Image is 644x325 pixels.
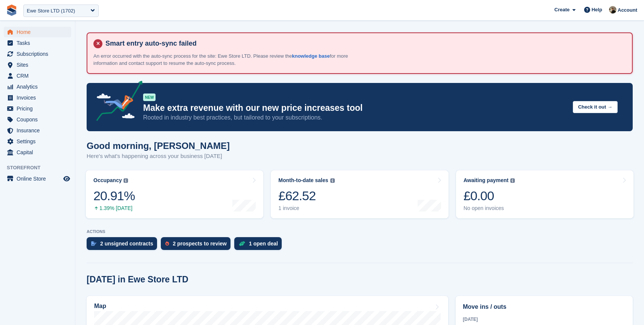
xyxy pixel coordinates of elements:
[618,6,637,14] span: Account
[143,103,567,113] p: Make extra revenue with our new price increases tool
[17,81,62,92] span: Analytics
[17,27,62,37] span: Home
[93,188,135,204] div: 20.91%
[87,237,161,254] a: 2 unsigned contracts
[93,177,122,184] div: Occupancy
[100,241,153,247] div: 2 unsigned contracts
[87,229,633,234] p: ACTIONS
[93,205,135,212] div: 1.39% [DATE]
[91,241,96,246] img: contract_signature_icon-13c848040528278c33f63329250d36e43548de30e8caae1d1a13099fd9432cc5.svg
[17,103,62,114] span: Pricing
[17,71,62,81] span: CRM
[17,147,62,158] span: Capital
[464,177,509,184] div: Awaiting payment
[4,173,71,184] a: menu
[510,178,515,183] img: icon-info-grey-7440780725fd019a000dd9b08b2336e03edf1995a4989e88bcd33f0948082b44.svg
[239,241,245,246] img: deal-1b604bf984904fb50ccaf53a9ad4b4a5d6e5aea283cecdc64d6e3604feb123c2.svg
[87,152,230,161] p: Here's what's happening across your business [DATE]
[4,49,71,59] a: menu
[330,178,335,183] img: icon-info-grey-7440780725fd019a000dd9b08b2336e03edf1995a4989e88bcd33f0948082b44.svg
[4,92,71,103] a: menu
[4,103,71,114] a: menu
[271,170,448,218] a: Month-to-date sales £62.52 1 invoice
[4,71,71,81] a: menu
[463,302,626,311] h2: Move ins / outs
[87,274,188,285] h2: [DATE] in Ewe Store LTD
[94,303,106,310] h2: Map
[17,49,62,59] span: Subscriptions
[17,136,62,147] span: Settings
[17,114,62,125] span: Coupons
[4,114,71,125] a: menu
[592,6,602,14] span: Help
[143,113,567,122] p: Rooted in industry best practices, but tailored to your subscriptions.
[6,5,17,16] img: stora-icon-8386f47178a22dfd0bd8f6a31ec36ba5ce8667c1dd55bd0f319d3a0aa187defe.svg
[554,6,569,14] span: Create
[4,27,71,37] a: menu
[17,38,62,48] span: Tasks
[4,136,71,147] a: menu
[456,170,633,218] a: Awaiting payment £0.00 No open invoices
[278,205,334,212] div: 1 invoice
[4,38,71,48] a: menu
[464,188,515,204] div: £0.00
[173,241,227,247] div: 2 prospects to review
[161,237,234,254] a: 2 prospects to review
[278,188,334,204] div: £62.52
[17,125,62,136] span: Insurance
[165,241,169,246] img: prospect-51fa495bee0391a8d652442698ab0144808aea92771e9ea1ae160a38d050c398.svg
[87,141,230,151] h1: Good morning, [PERSON_NAME]
[62,174,71,183] a: Preview store
[143,94,156,101] div: NEW
[4,147,71,158] a: menu
[27,7,75,15] div: Ewe Store LTD (1702)
[4,125,71,136] a: menu
[292,53,330,59] a: knowledge base
[7,164,75,172] span: Storefront
[463,316,626,323] div: [DATE]
[102,39,626,48] h4: Smart entry auto-sync failed
[4,60,71,70] a: menu
[249,241,278,247] div: 1 open deal
[17,173,62,184] span: Online Store
[17,60,62,70] span: Sites
[17,92,62,103] span: Invoices
[86,170,263,218] a: Occupancy 20.91% 1.39% [DATE]
[234,237,285,254] a: 1 open deal
[93,52,357,67] p: An error occurred with the auto-sync process for the site: Ewe Store LTD. Please review the for m...
[278,177,328,184] div: Month-to-date sales
[573,101,618,113] button: Check it out →
[124,178,128,183] img: icon-info-grey-7440780725fd019a000dd9b08b2336e03edf1995a4989e88bcd33f0948082b44.svg
[609,6,617,14] img: Oliver Bruce
[4,81,71,92] a: menu
[464,205,515,212] div: No open invoices
[90,81,143,124] img: price-adjustments-announcement-icon-8257ccfd72463d97f412b2fc003d46551f7dbcb40ab6d574587a9cd5c0d94...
